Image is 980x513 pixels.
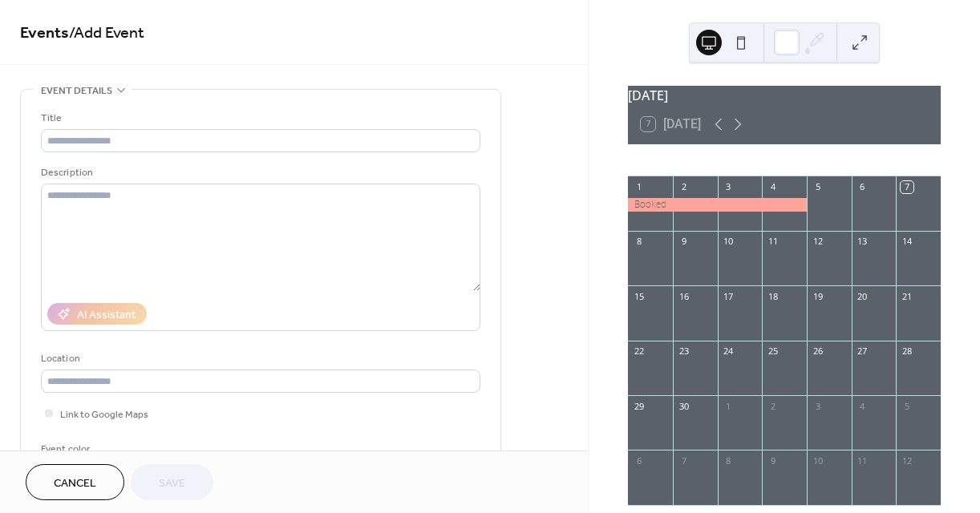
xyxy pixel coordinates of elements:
div: 6 [856,181,869,193]
div: Wed [723,144,763,176]
div: 3 [812,400,824,412]
span: Event details [41,83,112,99]
div: Event color [41,441,161,458]
div: 20 [856,290,869,302]
div: 7 [901,181,913,193]
div: 23 [678,345,690,357]
div: 10 [812,454,824,467]
div: 2 [767,400,779,412]
div: 11 [767,236,779,248]
div: 3 [723,181,735,193]
div: Title [41,110,477,127]
div: 8 [723,454,735,467]
div: 29 [633,400,645,412]
div: Mon [641,144,682,176]
span: Cancel [54,475,96,492]
div: 12 [812,236,824,248]
span: / Add Event [69,18,144,49]
button: Cancel [26,464,124,500]
div: 14 [901,236,913,248]
div: 1 [633,181,645,193]
div: 18 [767,290,779,302]
div: 5 [812,181,824,193]
span: Link to Google Maps [60,406,148,423]
div: 30 [678,400,690,412]
div: 27 [856,345,869,357]
div: 8 [633,236,645,248]
div: [DATE] [628,86,941,105]
div: 16 [678,290,690,302]
div: 12 [901,454,913,467]
div: 1 [723,400,735,412]
div: 24 [723,345,735,357]
div: Location [41,350,477,367]
div: 17 [723,290,735,302]
div: 25 [767,345,779,357]
div: 5 [901,400,913,412]
div: 15 [633,290,645,302]
div: Tue [682,144,723,176]
div: 9 [767,454,779,467]
div: Sat [846,144,887,176]
div: 4 [767,181,779,193]
div: Description [41,164,477,181]
div: 26 [812,345,824,357]
div: 2 [678,181,690,193]
a: Events [20,18,69,49]
div: 4 [856,400,869,412]
div: 19 [812,290,824,302]
div: 9 [678,236,690,248]
div: Fri [805,144,846,176]
div: 6 [633,454,645,467]
div: 21 [901,290,913,302]
div: Thu [764,144,805,176]
div: Sun [887,144,928,176]
div: 22 [633,345,645,357]
div: Booked [628,198,807,212]
div: 7 [678,454,690,467]
div: 28 [901,345,913,357]
div: 13 [856,236,869,248]
div: 11 [856,454,869,467]
div: 10 [723,236,735,248]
